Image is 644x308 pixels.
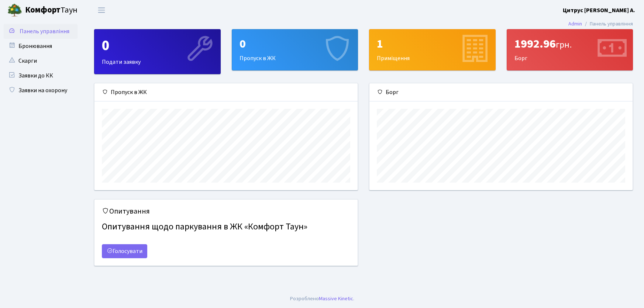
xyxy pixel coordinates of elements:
li: Панель управління [582,20,633,28]
div: Приміщення [369,30,495,70]
nav: breadcrumb [557,16,644,32]
span: Таун [25,4,78,17]
b: Цитрус [PERSON_NAME] А. [563,6,635,14]
div: 1992.96 [514,37,626,51]
div: 0 [240,37,351,51]
span: Панель управління [20,27,69,35]
a: Розроблено [290,295,319,302]
h5: Опитування [102,207,350,216]
a: 0Пропуск в ЖК [232,29,358,70]
a: Панель управління [4,24,78,39]
a: Голосувати [102,244,147,258]
div: Пропуск в ЖК [232,30,358,70]
a: Massive Kinetic [319,295,353,302]
div: . [290,295,354,303]
div: 1 [377,37,488,51]
a: Бронювання [4,39,78,53]
img: logo.png [7,3,22,18]
h4: Опитування щодо паркування в ЖК «Комфорт Таун» [102,219,350,235]
a: 1Приміщення [369,29,496,70]
a: Цитрус [PERSON_NAME] А. [563,6,635,15]
a: Скарги [4,53,78,68]
a: Заявки на охорону [4,83,78,98]
div: Подати заявку [94,30,220,74]
div: Пропуск в ЖК [94,83,358,101]
a: Admin [568,20,582,28]
button: Переключити навігацію [92,4,111,16]
div: 0 [102,37,213,55]
span: грн. [556,38,572,51]
div: Борг [369,83,633,101]
a: Заявки до КК [4,68,78,83]
b: Комфорт [25,4,61,16]
a: 0Подати заявку [94,29,221,74]
div: Борг [507,30,633,70]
